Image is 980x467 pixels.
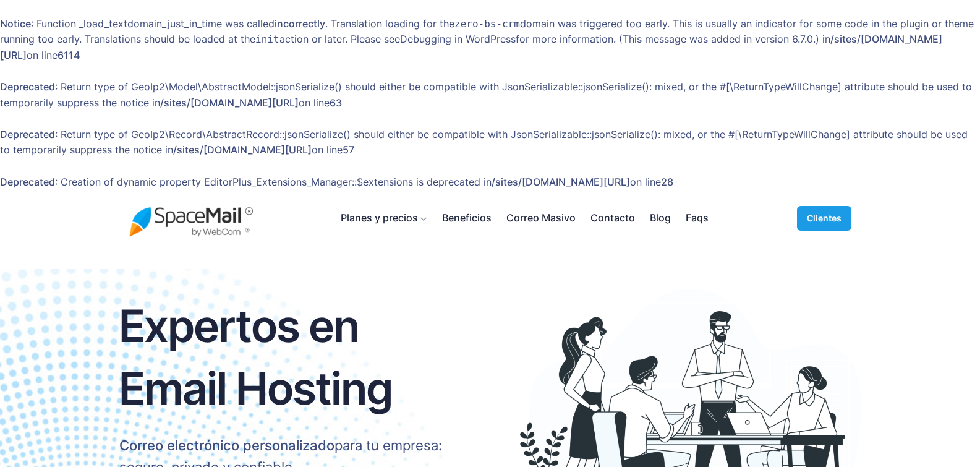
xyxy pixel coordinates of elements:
[341,210,708,226] nav: Menu Principal
[119,437,334,453] strong: Correo electrónico personalizado
[590,210,635,226] a: Contacto
[330,96,342,109] b: 63
[275,17,325,30] strong: incorrectly
[506,210,576,226] a: Correo Masivo
[173,144,312,156] b: /sites/[DOMAIN_NAME][URL]
[492,176,630,188] b: /sites/[DOMAIN_NAME][URL]
[442,210,492,226] a: Beneficios
[255,33,279,45] code: init
[343,144,354,156] b: 57
[661,176,673,188] b: 28
[686,210,709,226] a: Faqs
[119,295,461,420] h1: Expertos en Email Hosting
[400,33,516,45] a: Debugging in WordPress
[129,200,253,237] img: Spacemail
[797,206,851,231] a: Clientes
[341,210,418,226] span: Planes y precios
[341,210,425,226] button: Submenú de Planes y precios
[650,210,671,226] a: Blog
[160,96,299,109] b: /sites/[DOMAIN_NAME][URL]
[58,49,80,61] b: 6114
[454,18,520,30] code: zero-bs-crm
